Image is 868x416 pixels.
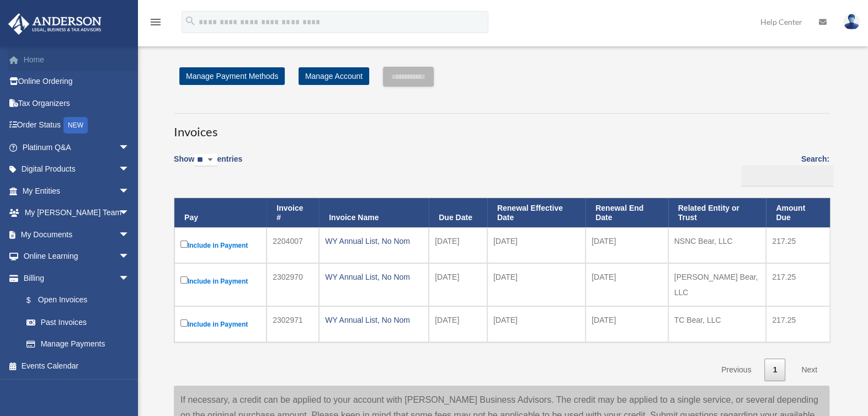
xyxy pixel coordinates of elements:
a: Online Ordering [8,71,146,93]
th: Invoice #: activate to sort column ascending [267,198,319,228]
td: 2302971 [267,306,319,342]
span: arrow_drop_down [119,136,141,159]
td: [DATE] [487,306,585,342]
th: Renewal End Date: activate to sort column ascending [585,198,668,228]
a: Home [8,49,146,71]
td: NSNC Bear, LLC [668,227,766,263]
td: [DATE] [585,263,668,306]
td: [DATE] [585,227,668,263]
img: User Pic [843,14,860,30]
a: Manage Payment Methods [179,67,285,85]
td: [DATE] [429,227,487,263]
input: Include in Payment [180,276,188,284]
select: Showentries [194,154,217,167]
span: $ [33,294,38,307]
td: [PERSON_NAME] Bear, LLC [668,263,766,306]
input: Include in Payment [180,319,188,327]
td: [DATE] [585,306,668,342]
a: $Open Invoices [15,289,135,312]
div: WY Annual List, No Nom [325,269,423,285]
label: Include in Payment [180,238,260,252]
label: Search: [737,152,829,186]
td: 2204007 [267,227,319,263]
span: arrow_drop_down [119,180,141,202]
th: Amount Due: activate to sort column ascending [766,198,830,228]
a: Previous [713,359,759,381]
span: arrow_drop_down [119,246,141,268]
div: WY Annual List, No Nom [325,233,423,249]
th: Invoice Name: activate to sort column ascending [319,198,429,228]
span: arrow_drop_down [119,202,141,225]
td: [DATE] [487,227,585,263]
td: 217.25 [766,263,830,306]
a: My Entitiesarrow_drop_down [8,180,146,202]
span: arrow_drop_down [119,223,141,246]
a: Billingarrow_drop_down [8,267,141,289]
h3: Invoices [174,113,829,141]
label: Include in Payment [180,317,260,331]
a: Platinum Q&Aarrow_drop_down [8,136,146,158]
td: TC Bear, LLC [668,306,766,342]
a: Order StatusNEW [8,114,146,137]
a: Tax Organizers [8,92,146,114]
th: Due Date: activate to sort column ascending [429,198,487,228]
input: Include in Payment [180,241,188,248]
td: [DATE] [487,263,585,306]
a: My Documentsarrow_drop_down [8,223,146,246]
th: Renewal Effective Date: activate to sort column ascending [487,198,585,228]
div: NEW [63,117,88,134]
th: Related Entity or Trust: activate to sort column ascending [668,198,766,228]
i: menu [149,15,162,29]
label: Include in Payment [180,274,260,288]
td: [DATE] [429,306,487,342]
a: Online Learningarrow_drop_down [8,246,146,268]
span: arrow_drop_down [119,158,141,181]
a: Manage Account [299,67,369,85]
a: Events Calendar [8,355,146,377]
a: menu [149,19,162,29]
a: Manage Payments [15,333,141,355]
th: Pay: activate to sort column descending [174,198,267,228]
div: WY Annual List, No Nom [325,312,423,328]
a: Past Invoices [15,311,141,333]
td: 217.25 [766,306,830,342]
input: Search: [741,166,833,186]
img: Anderson Advisors Platinum Portal [5,13,105,35]
span: arrow_drop_down [119,267,141,290]
a: Digital Productsarrow_drop_down [8,158,146,180]
td: 2302970 [267,263,319,306]
a: My [PERSON_NAME] Teamarrow_drop_down [8,202,146,224]
label: Show entries [174,152,242,178]
td: 217.25 [766,227,830,263]
td: [DATE] [429,263,487,306]
i: search [184,15,196,27]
